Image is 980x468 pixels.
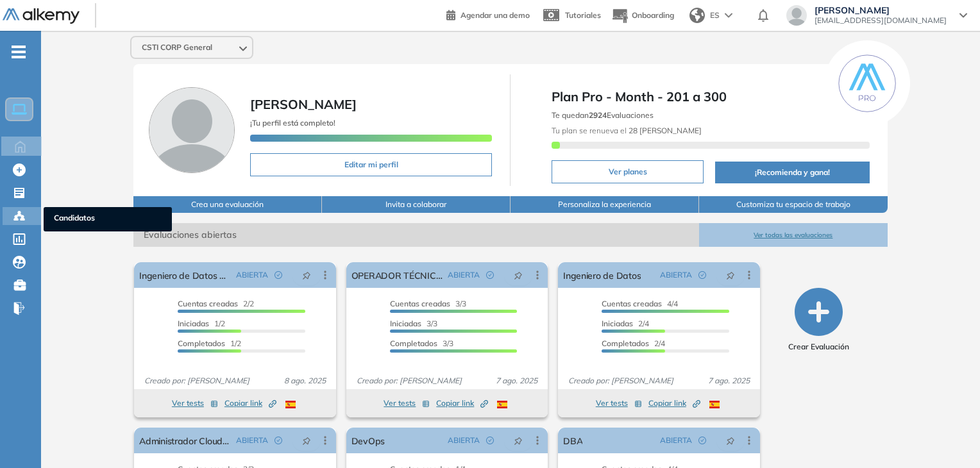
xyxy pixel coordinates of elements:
span: check-circle [275,271,282,279]
span: CSTI CORP General [142,42,212,53]
img: ESP [497,401,507,408]
span: 4/4 [602,299,678,308]
img: Foto de perfil [149,87,235,173]
span: ES [710,10,720,21]
b: 2924 [589,110,607,120]
span: Candidatos [54,212,162,226]
span: Copiar link [648,397,700,409]
span: Plan Pro - Month - 201 a 300 [552,87,869,106]
span: 2/2 [178,299,254,308]
span: 7 ago. 2025 [703,375,755,387]
a: Ingeniero de Datos [563,262,641,288]
button: Ver tests [172,396,218,411]
span: ABIERTA [236,269,268,281]
button: Editar mi perfil [250,153,492,176]
button: Crear Evaluación [788,288,849,353]
button: ¡Recomienda y gana! [715,162,869,183]
span: 3/3 [390,299,466,308]
span: Iniciadas [178,319,209,328]
button: Onboarding [611,2,674,29]
img: world [689,8,705,23]
span: [PERSON_NAME] [250,96,357,112]
span: check-circle [698,437,706,444]
button: Ver planes [552,160,704,183]
span: check-circle [486,271,494,279]
button: pushpin [716,430,745,451]
a: Administrador Cloud AWS [139,428,230,453]
button: pushpin [504,265,532,285]
span: 8 ago. 2025 [279,375,331,387]
span: ABIERTA [660,435,692,446]
button: Personaliza la experiencia [511,196,699,213]
span: Tu plan se renueva el [552,126,702,135]
button: Ver tests [596,396,642,411]
span: ABIERTA [448,435,480,446]
button: Copiar link [436,396,488,411]
a: Ingeniero de Datos Azure [139,262,230,288]
img: ESP [709,401,720,408]
i: - [12,51,26,53]
span: ¡Tu perfil está completo! [250,118,335,128]
span: pushpin [302,435,311,446]
span: check-circle [486,437,494,444]
span: 1/2 [178,319,225,328]
span: Cuentas creadas [178,299,238,308]
span: Iniciadas [390,319,421,328]
span: Copiar link [224,397,276,409]
span: 3/3 [390,338,453,348]
span: pushpin [514,270,523,280]
span: ABIERTA [660,269,692,281]
button: pushpin [504,430,532,451]
button: pushpin [292,430,321,451]
span: Completados [390,338,437,348]
span: Cuentas creadas [602,299,662,308]
button: Invita a colaborar [322,196,511,213]
span: [EMAIL_ADDRESS][DOMAIN_NAME] [815,15,947,26]
span: 7 ago. 2025 [491,375,543,387]
img: Logo [3,8,80,24]
button: Ver todas las evaluaciones [699,223,888,247]
button: Crea una evaluación [133,196,322,213]
a: DBA [563,428,582,453]
b: 28 [PERSON_NAME] [627,126,702,135]
span: Cuentas creadas [390,299,450,308]
button: Ver tests [384,396,430,411]
span: pushpin [726,435,735,446]
span: Evaluaciones abiertas [133,223,699,247]
span: 2/4 [602,319,649,328]
span: Copiar link [436,397,488,409]
span: Completados [602,338,649,348]
button: pushpin [716,265,745,285]
span: Iniciadas [602,319,633,328]
span: Creado por: [PERSON_NAME] [351,375,467,387]
img: arrow [725,13,732,18]
span: Te quedan Evaluaciones [552,110,654,120]
img: ESP [285,401,296,408]
span: 2/4 [602,338,665,348]
span: pushpin [726,270,735,280]
span: Creado por: [PERSON_NAME] [139,375,255,387]
a: OPERADOR TÉCNICO [351,262,443,288]
button: pushpin [292,265,321,285]
a: Agendar una demo [446,6,530,22]
span: [PERSON_NAME] [815,5,947,15]
span: Completados [178,338,225,348]
span: pushpin [514,435,523,446]
span: pushpin [302,270,311,280]
span: 1/2 [178,338,241,348]
span: check-circle [275,437,282,444]
a: DevOps [351,428,385,453]
span: Crear Evaluación [788,341,849,353]
span: Tutoriales [565,10,601,20]
span: ABIERTA [236,435,268,446]
span: 3/3 [390,319,437,328]
span: check-circle [698,271,706,279]
button: Customiza tu espacio de trabajo [699,196,888,213]
span: Creado por: [PERSON_NAME] [563,375,679,387]
span: ABIERTA [448,269,480,281]
span: Agendar una demo [460,10,530,20]
button: Copiar link [224,396,276,411]
button: Copiar link [648,396,700,411]
span: Onboarding [632,10,674,20]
